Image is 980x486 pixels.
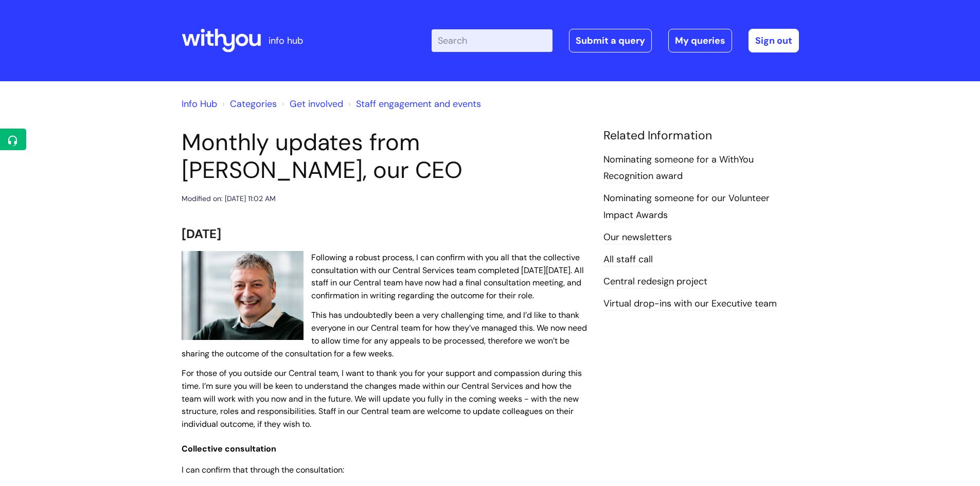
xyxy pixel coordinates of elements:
div: | - [432,29,799,52]
p: info hub [269,32,303,49]
li: Get involved [279,96,343,112]
a: Nominating someone for a WithYou Recognition award [603,153,754,183]
span: I can confirm that through the consultation: [182,464,344,475]
a: My queries [668,29,732,52]
li: Staff engagement and events [346,96,481,112]
a: Staff engagement and events [356,98,481,110]
span: Collective consultation [182,443,276,454]
a: Submit a query [569,29,652,52]
input: Search [432,29,553,52]
a: Sign out [749,29,799,52]
a: Get involved [290,98,343,110]
h4: Related Information [603,129,799,143]
h1: Monthly updates from [PERSON_NAME], our CEO [182,129,588,184]
a: Nominating someone for our Volunteer Impact Awards [603,192,770,222]
span: This has undoubtedly been a very challenging time, and I’d like to thank everyone in our Central ... [182,310,587,358]
a: Our newsletters [603,231,672,244]
li: Solution home [220,96,277,112]
a: Info Hub [182,98,217,110]
a: Categories [230,98,277,110]
img: WithYou Chief Executive Simon Phillips pictured looking at the camera and smiling [182,251,304,340]
a: Virtual drop-ins with our Executive team [603,297,777,311]
span: [DATE] [182,226,221,242]
span: For those of you outside our Central team, I want to thank you for your support and compassion du... [182,368,582,429]
span: Following a robust process, I can confirm with you all that the collective consultation with our ... [311,252,584,301]
a: All staff call [603,253,653,266]
div: Modified on: [DATE] 11:02 AM [182,192,276,205]
a: Central redesign project [603,275,707,289]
